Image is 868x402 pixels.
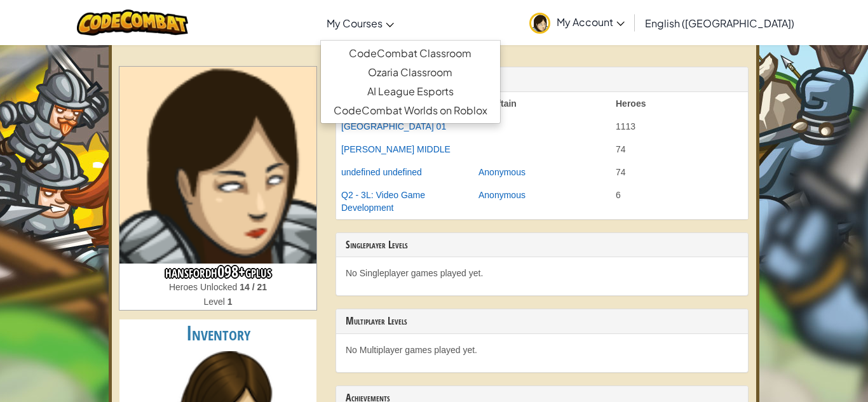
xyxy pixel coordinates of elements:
[478,190,526,200] a: Anonymous
[346,316,738,327] h3: Multiplayer Levels
[321,63,500,82] a: Ozaria Classroom
[611,138,748,161] td: 74
[639,6,801,40] a: English ([GEOGRAPHIC_DATA])
[341,121,446,131] a: [GEOGRAPHIC_DATA] 01
[321,82,500,101] a: AI League Esports
[611,115,748,138] td: 1113
[321,101,500,120] a: CodeCombat Worlds on Roblox
[227,297,233,307] strong: 1
[523,3,631,43] a: My Account
[557,15,625,29] span: My Account
[341,144,451,154] a: [PERSON_NAME] MIDDLE
[341,190,425,213] a: Q2 - 3L: Video Game Development
[346,267,738,279] p: No Singleplayer games played yet.
[645,17,794,30] span: English ([GEOGRAPHIC_DATA])
[529,13,550,34] img: avatar
[327,17,383,30] span: My Courses
[611,184,748,219] td: 6
[611,161,748,184] td: 74
[478,167,526,177] a: Anonymous
[77,10,188,36] img: CodeCombat logo
[119,319,316,348] h2: Inventory
[346,74,738,85] h3: Clans
[346,344,738,356] p: No Multiplayer games played yet.
[611,92,748,115] th: Heroes
[119,264,316,281] h3: hansfordh098+gplus
[203,297,227,307] span: Level
[240,282,267,292] strong: 14 / 21
[320,6,400,40] a: My Courses
[346,239,738,251] h3: Singleplayer Levels
[473,92,611,115] th: Chieftain
[341,167,422,177] a: undefined undefined
[321,44,500,63] a: CodeCombat Classroom
[169,282,240,292] span: Heroes Unlocked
